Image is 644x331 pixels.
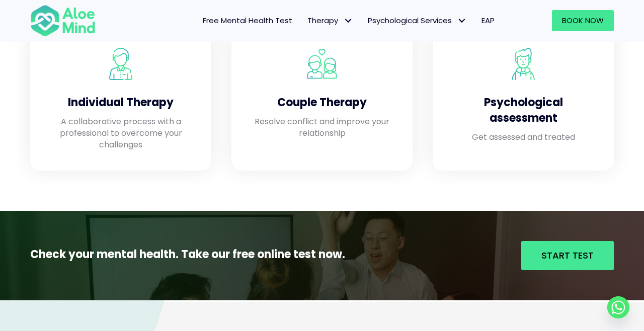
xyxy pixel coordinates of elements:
span: Psychological Services: submenu [454,14,469,28]
span: Therapy [307,15,353,26]
img: Aloe Mind Malaysia | Mental Healthcare Services in Malaysia and Singapore [306,48,338,80]
p: A collaborative process with a professional to overcome your challenges [50,116,191,151]
a: Aloe Mind Malaysia | Mental Healthcare Services in Malaysia and Singapore Couple Therapy Resolve ... [242,38,403,160]
a: Aloe Mind Malaysia | Mental Healthcare Services in Malaysia and Singapore Individual Therapy A co... [40,38,201,160]
span: Free Mental Health Test [203,15,292,26]
a: Aloe Mind Malaysia | Mental Healthcare Services in Malaysia and Singapore Psychological assessmen... [443,38,604,160]
a: Psychological ServicesPsychological Services: submenu [360,10,474,31]
p: Resolve conflict and improve your relationship [252,116,392,139]
span: EAP [481,15,495,26]
h4: Couple Therapy [252,95,392,111]
p: Get assessed and treated [453,131,594,143]
img: Aloe mind Logo [30,4,96,37]
img: Aloe Mind Malaysia | Mental Healthcare Services in Malaysia and Singapore [507,48,539,80]
span: Therapy: submenu [341,14,355,28]
a: EAP [474,10,502,31]
a: TherapyTherapy: submenu [300,10,360,31]
p: Check your mental health. Take our free online test now. [30,246,388,263]
nav: Menu [109,10,502,31]
img: Aloe Mind Malaysia | Mental Healthcare Services in Malaysia and Singapore [105,48,137,80]
span: Start Test [541,249,594,262]
a: Free Mental Health Test [195,10,300,31]
span: Psychological Services [368,15,466,26]
a: Whatsapp [607,296,629,318]
h4: Psychological assessment [453,95,594,126]
span: Book Now [562,15,604,26]
h4: Individual Therapy [50,95,191,111]
a: Book Now [552,10,614,31]
a: Start Test [521,241,614,270]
